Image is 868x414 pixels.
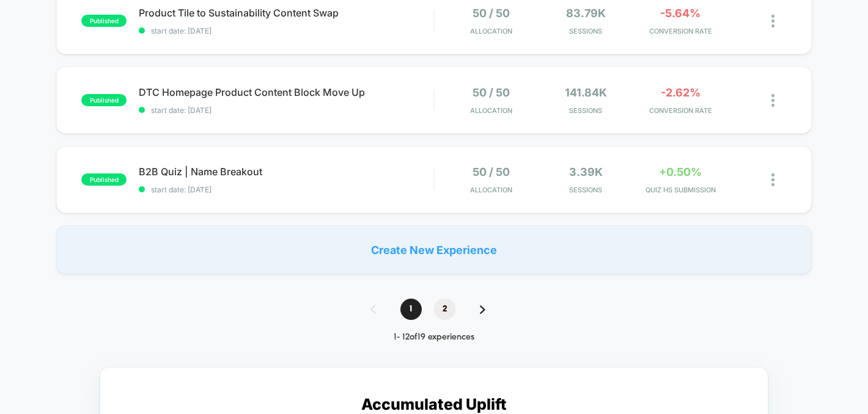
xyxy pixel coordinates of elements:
[434,299,455,320] span: 2
[139,86,433,98] span: DTC Homepage Product Content Block Move Up
[139,185,433,194] span: start date: [DATE]
[139,7,433,19] span: Product Tile to Sustainability Content Swap
[361,395,507,413] p: Accumulated Uplift
[473,86,510,99] span: 50 / 50
[771,173,774,186] img: close
[636,106,725,115] span: CONVERSION RATE
[661,86,701,99] span: -2.62%
[569,165,603,178] span: 3.39k
[636,27,725,35] span: CONVERSION RATE
[771,15,774,27] img: close
[542,27,630,35] span: Sessions
[470,27,512,35] span: Allocation
[480,305,485,314] img: pagination forward
[139,165,433,178] span: B2B Quiz | Name Breakout
[470,106,512,115] span: Allocation
[565,86,607,99] span: 141.84k
[139,26,433,35] span: start date: [DATE]
[636,186,725,194] span: Quiz Hs Submission
[660,7,701,20] span: -5.64%
[81,15,127,27] span: published
[771,94,774,107] img: close
[566,7,606,20] span: 83.79k
[470,186,512,194] span: Allocation
[81,94,127,106] span: published
[542,186,630,194] span: Sessions
[473,165,510,178] span: 50 / 50
[139,106,433,115] span: start date: [DATE]
[358,332,510,343] div: 1 - 12 of 19 experiences
[400,299,422,320] span: 1
[542,106,630,115] span: Sessions
[659,165,702,178] span: +0.50%
[81,173,127,186] span: published
[56,225,811,274] div: Create New Experience
[473,7,510,20] span: 50 / 50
